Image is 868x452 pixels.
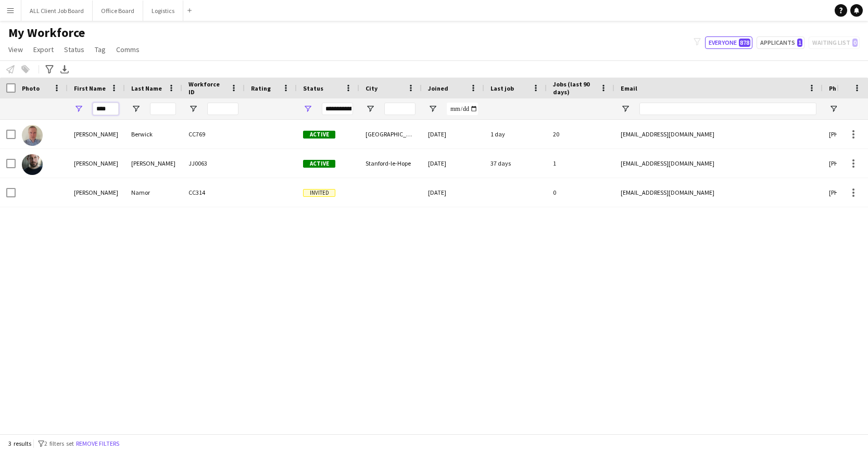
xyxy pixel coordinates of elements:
button: Open Filter Menu [621,104,630,114]
div: [EMAIL_ADDRESS][DOMAIN_NAME] [614,149,823,178]
span: My Workforce [8,25,85,41]
div: CC769 [182,120,245,148]
button: Applicants1 [757,36,804,49]
a: Status [60,43,89,56]
span: Photo [22,84,40,92]
span: Export [33,45,54,54]
div: CC314 [182,178,245,207]
a: Tag [91,43,110,56]
div: [EMAIL_ADDRESS][DOMAIN_NAME] [614,120,823,148]
div: [GEOGRAPHIC_DATA] 9 [359,120,422,148]
span: 1 [797,39,802,47]
button: Open Filter Menu [131,104,141,114]
span: Comms [116,45,140,54]
span: Phone [829,84,847,92]
button: Open Filter Menu [188,104,198,114]
div: [EMAIL_ADDRESS][DOMAIN_NAME] [614,178,823,207]
button: Remove filters [74,438,121,449]
button: ALL Client Job Board [21,1,93,21]
input: City Filter Input [384,103,416,115]
span: Jobs (last 90 days) [553,80,596,96]
a: Comms [112,43,144,56]
span: Tag [95,45,106,54]
span: Invited [303,189,335,197]
span: Active [303,160,335,168]
input: Joined Filter Input [447,103,478,115]
span: 2 filters set [44,440,74,447]
button: Open Filter Menu [829,104,838,114]
input: Workforce ID Filter Input [207,103,238,115]
div: [DATE] [422,149,484,178]
div: Namor [125,178,182,207]
div: 0 [547,178,614,207]
img: Marc Berwick [22,125,43,146]
button: Office Board [93,1,143,21]
img: Marc Zammit [22,154,43,175]
app-action-btn: Export XLSX [58,63,71,76]
span: Last Name [131,84,162,92]
span: Last job [490,84,514,92]
span: 878 [739,39,750,47]
span: View [8,45,23,54]
a: View [4,43,27,56]
div: 1 day [484,120,547,148]
button: Open Filter Menu [303,104,312,114]
app-action-btn: Advanced filters [43,63,56,76]
div: [DATE] [422,178,484,207]
input: Last Name Filter Input [150,103,176,115]
button: Open Filter Menu [428,104,437,114]
input: First Name Filter Input [93,103,119,115]
div: Berwick [125,120,182,148]
span: Email [621,84,637,92]
button: Logistics [143,1,183,21]
span: City [366,84,378,92]
div: 37 days [484,149,547,178]
button: Everyone878 [705,36,752,49]
div: [PERSON_NAME] [68,178,125,207]
span: Rating [251,84,271,92]
div: JJ0063 [182,149,245,178]
input: Email Filter Input [639,103,816,115]
button: Open Filter Menu [74,104,83,114]
span: Active [303,131,335,139]
span: Workforce ID [188,80,226,96]
span: First Name [74,84,106,92]
div: [PERSON_NAME] [68,149,125,178]
span: Status [303,84,323,92]
div: [DATE] [422,120,484,148]
div: 20 [547,120,614,148]
div: Stanford-le-Hope [359,149,422,178]
button: Open Filter Menu [366,104,375,114]
span: Status [64,45,84,54]
span: Joined [428,84,448,92]
div: [PERSON_NAME] [125,149,182,178]
div: [PERSON_NAME] [68,120,125,148]
a: Export [29,43,58,56]
div: 1 [547,149,614,178]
